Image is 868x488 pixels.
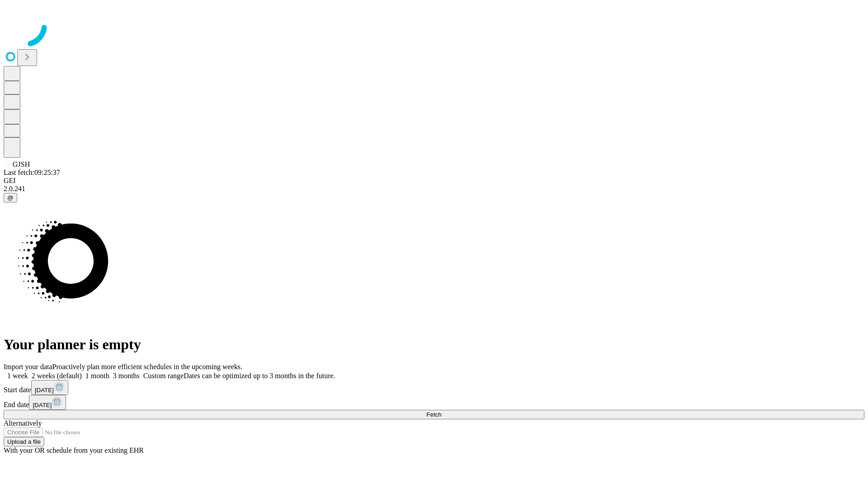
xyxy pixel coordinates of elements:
[4,437,44,446] button: Upload a file
[32,372,82,380] span: 2 weeks (default)
[184,372,335,380] span: Dates can be optimized up to 3 months in the future.
[4,336,864,353] h1: Your planner is empty
[4,395,864,410] div: End date
[4,380,864,395] div: Start date
[4,363,52,371] span: Import your data
[4,410,864,419] button: Fetch
[4,419,42,427] span: Alternatively
[85,372,109,380] span: 1 month
[7,194,14,201] span: @
[29,395,66,410] button: [DATE]
[13,160,30,168] span: GJSH
[52,363,242,371] span: Proactively plan more efficient schedules in the upcoming weeks.
[4,446,144,454] span: With your OR schedule from your existing EHR
[31,380,68,395] button: [DATE]
[4,193,17,202] button: @
[4,169,60,176] span: Last fetch: 09:25:37
[4,185,864,193] div: 2.0.241
[33,402,52,408] span: [DATE]
[35,387,54,394] span: [DATE]
[426,411,441,418] span: Fetch
[113,372,140,380] span: 3 months
[143,372,184,380] span: Custom range
[4,177,864,185] div: GEI
[7,372,28,380] span: 1 week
